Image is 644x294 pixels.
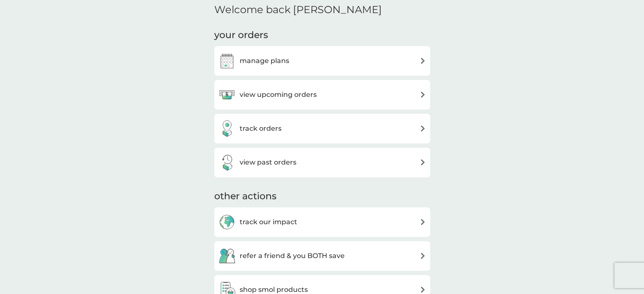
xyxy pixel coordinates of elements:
[420,286,426,293] img: arrow right
[240,250,345,261] h3: refer a friend & you BOTH save
[240,89,317,100] h3: view upcoming orders
[214,190,276,203] h3: other actions
[240,123,282,134] h3: track orders
[420,91,426,98] img: arrow right
[420,125,426,132] img: arrow right
[214,4,382,16] h2: Welcome back [PERSON_NAME]
[420,159,426,165] img: arrow right
[420,219,426,225] img: arrow right
[240,157,296,168] h3: view past orders
[420,253,426,259] img: arrow right
[240,55,289,66] h3: manage plans
[214,29,268,42] h3: your orders
[240,217,297,228] h3: track our impact
[420,58,426,64] img: arrow right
